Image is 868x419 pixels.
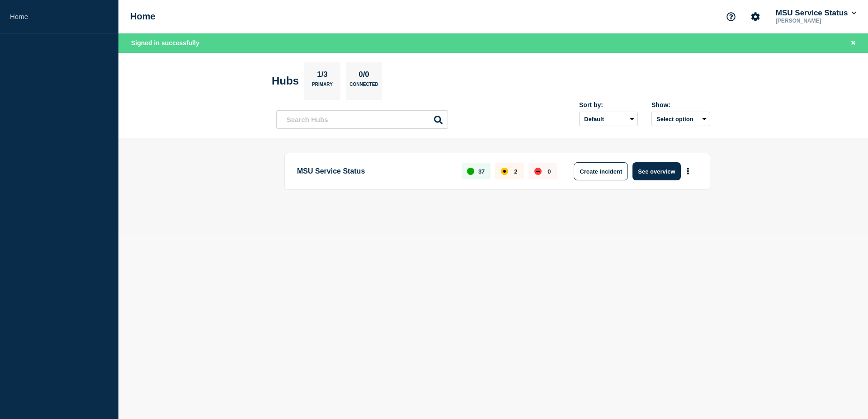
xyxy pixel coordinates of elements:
[682,163,694,180] button: More actions
[272,75,299,87] h2: Hubs
[534,168,542,175] div: down
[579,101,638,108] div: Sort by:
[574,162,628,180] button: Create incident
[297,162,451,180] p: MSU Service Status
[312,82,333,91] p: Primary
[651,112,710,126] button: Select option
[632,162,680,180] button: See overview
[501,168,508,175] div: affected
[746,7,765,26] button: Account settings
[547,168,551,175] p: 0
[722,7,741,26] button: Support
[774,9,858,18] button: MSU Service Status
[478,168,485,175] p: 37
[774,18,858,24] p: [PERSON_NAME]
[579,112,638,126] select: Sort by
[848,38,859,48] button: Close banner
[467,168,474,175] div: up
[130,11,156,22] h1: Home
[355,70,373,82] p: 0/0
[651,101,710,108] div: Show:
[314,70,331,82] p: 1/3
[131,39,199,47] span: Signed in successfully
[514,168,517,175] p: 2
[276,110,448,129] input: Search Hubs
[349,82,378,91] p: Connected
